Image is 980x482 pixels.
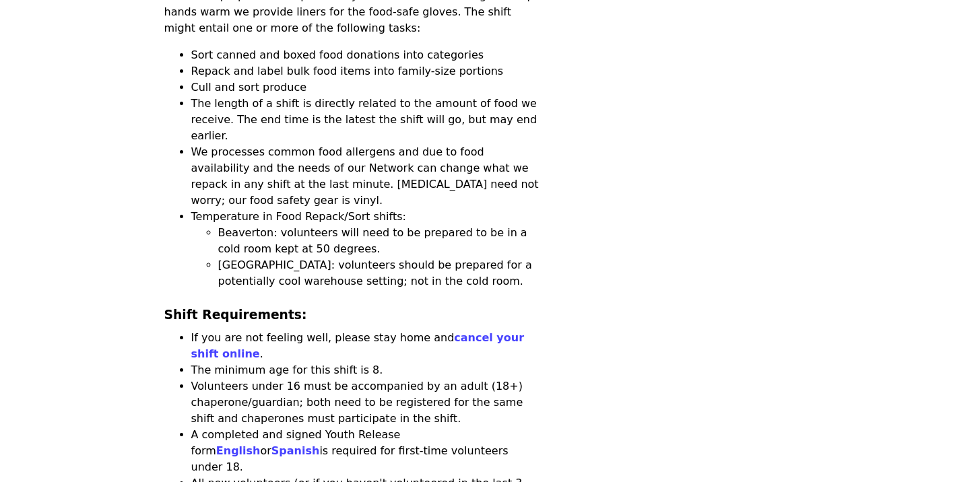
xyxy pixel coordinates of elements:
[191,427,540,475] li: A completed and signed Youth Release form or is required for first-time volunteers under 18.
[191,144,540,209] li: We processes common food allergens and due to food availability and the needs of our Network can ...
[191,209,540,289] li: Temperature in Food Repack/Sort shifts:
[191,96,540,144] li: The length of a shift is directly related to the amount of food we receive. The end time is the l...
[191,378,540,427] li: Volunteers under 16 must be accompanied by an adult (18+) chaperone/guardian; both need to be reg...
[191,79,540,96] li: Cull and sort produce
[191,47,540,63] li: Sort canned and boxed food donations into categories
[218,257,540,289] li: [GEOGRAPHIC_DATA]: volunteers should be prepared for a potentially cool warehouse setting; not in...
[271,444,320,457] a: Spanish
[191,331,525,360] a: cancel your shift online
[218,225,540,257] li: Beaverton: volunteers will need to be prepared to be in a cold room kept at 50 degrees.
[164,308,307,322] strong: Shift Requirements:
[216,444,261,457] a: English
[191,330,540,362] li: If you are not feeling well, please stay home and .
[191,63,540,79] li: Repack and label bulk food items into family-size portions
[191,362,540,378] li: The minimum age for this shift is 8.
